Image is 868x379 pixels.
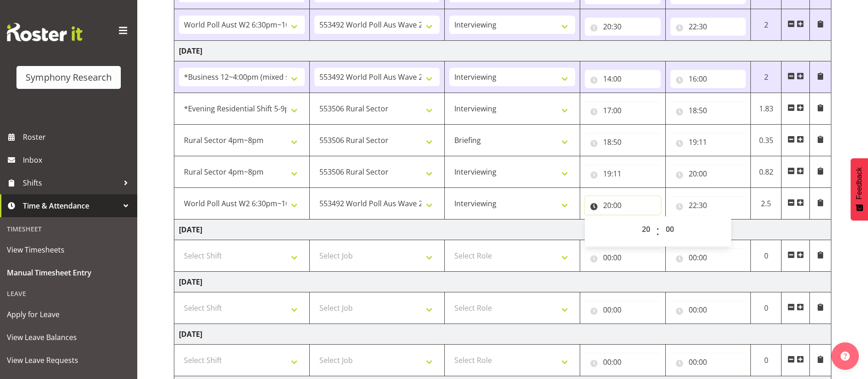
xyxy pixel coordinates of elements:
input: Click to select... [585,101,661,120]
input: Click to select... [670,248,746,267]
span: View Timesheets [7,243,130,257]
a: View Leave Balances [2,326,135,349]
input: Click to select... [670,70,746,88]
span: Roster [23,130,133,144]
span: : [656,220,659,243]
td: 0 [751,345,782,376]
input: Click to select... [585,133,661,151]
span: Manual Timesheet Entry [7,266,130,280]
span: View Leave Requests [7,353,130,367]
a: Manual Timesheet Entry [2,261,135,284]
img: help-xxl-2.png [841,352,850,361]
input: Click to select... [585,196,661,214]
span: Apply for Leave [7,308,130,321]
input: Click to select... [585,70,661,88]
div: Leave [2,284,135,303]
td: 1.83 [751,93,782,125]
input: Click to select... [670,133,746,151]
td: [DATE] [174,220,831,240]
td: [DATE] [174,41,831,61]
input: Click to select... [670,165,746,183]
td: 0 [751,292,782,324]
td: [DATE] [174,324,831,345]
span: Time & Attendance [23,199,119,213]
span: Feedback [855,167,863,199]
input: Click to select... [670,353,746,371]
td: 0.82 [751,156,782,188]
button: Feedback - Show survey [851,158,868,220]
td: 0.35 [751,125,782,156]
img: Rosterit website logo [7,23,82,41]
div: Symphony Research [26,71,112,84]
td: 2 [751,61,782,93]
input: Click to select... [670,101,746,120]
input: Click to select... [585,353,661,371]
input: Click to select... [585,301,661,319]
span: Inbox [23,153,133,167]
a: View Leave Requests [2,349,135,372]
input: Click to select... [670,301,746,319]
span: View Leave Balances [7,330,130,344]
input: Click to select... [670,17,746,36]
td: 0 [751,240,782,272]
input: Click to select... [585,17,661,36]
td: [DATE] [174,272,831,292]
a: Apply for Leave [2,303,135,326]
input: Click to select... [670,196,746,214]
div: Timesheet [2,220,135,238]
a: View Timesheets [2,238,135,261]
td: 2.5 [751,188,782,220]
input: Click to select... [585,248,661,267]
input: Click to select... [585,165,661,183]
span: Shifts [23,176,119,190]
td: 2 [751,9,782,41]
